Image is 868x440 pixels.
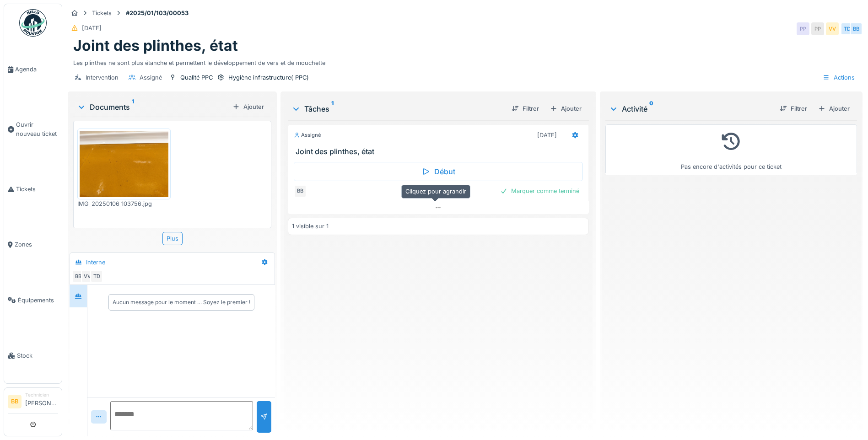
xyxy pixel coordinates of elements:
div: Les plinthes ne sont plus étanche et permettent le développement de vers et de mouchette [73,55,857,67]
div: Qualité PPC [180,73,213,82]
div: BB [294,185,307,198]
div: Tâches [291,103,504,114]
sup: 1 [132,102,134,113]
div: Ajouter [814,102,853,115]
a: Ouvrir nouveau ticket [4,97,62,161]
div: VV [826,22,839,35]
img: Badge_color-CXgf-gQk.svg [19,9,47,37]
div: [DATE] [537,131,557,140]
div: Ajouter [229,101,268,113]
div: [DATE] [82,24,102,32]
span: Équipements [18,296,58,305]
span: Ouvrir nouveau ticket [16,120,58,138]
div: Filtrer [776,102,811,115]
a: Tickets [4,161,62,217]
li: BB [8,395,22,408]
div: Marquer comme terminé [496,185,583,197]
div: PP [811,22,824,35]
div: Ajouter [546,102,585,115]
div: Aucun message pour le moment … Soyez le premier ! [113,298,250,306]
h1: Joint des plinthes, état [73,37,238,54]
a: Stock [4,328,62,383]
div: Documents [77,102,229,113]
sup: 1 [331,103,334,114]
div: Cliquez pour agrandir [401,185,470,198]
span: Stock [17,351,58,360]
div: Filtrer [508,102,543,115]
div: Hygiène infrastructure( PPC) [228,73,309,82]
div: Intervention [86,73,119,82]
span: Tickets [16,185,58,193]
span: Zones [15,240,58,249]
div: VV [81,270,94,283]
sup: 0 [649,103,653,114]
div: Début [294,162,583,181]
a: BB Technicien[PERSON_NAME] [8,392,58,413]
div: Actions [819,71,859,84]
div: 1 visible sur 1 [292,222,329,231]
div: BB [850,22,863,35]
a: Agenda [4,42,62,97]
div: TD [90,270,103,283]
div: PP [797,22,809,35]
div: Activité [609,103,772,114]
div: Assigné [140,73,162,82]
div: Assigné [294,131,321,139]
strong: #2025/01/103/00053 [122,9,192,17]
div: TD [841,22,853,35]
div: Plus [162,232,183,245]
div: Interne [86,258,105,267]
div: Pas encore d'activités pour ce ticket [611,129,851,171]
div: BB [72,270,85,283]
div: Tickets [92,9,112,17]
img: 9hr2kmzh5u1h2wvmznprbcxos8c8 [80,131,168,197]
div: Technicien [25,392,58,398]
span: Agenda [15,65,58,74]
li: [PERSON_NAME] [25,392,58,411]
h3: Joint des plinthes, état [296,147,585,156]
a: Équipements [4,273,62,328]
a: Zones [4,217,62,272]
div: IMG_20250106_103756.jpg [77,199,171,208]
